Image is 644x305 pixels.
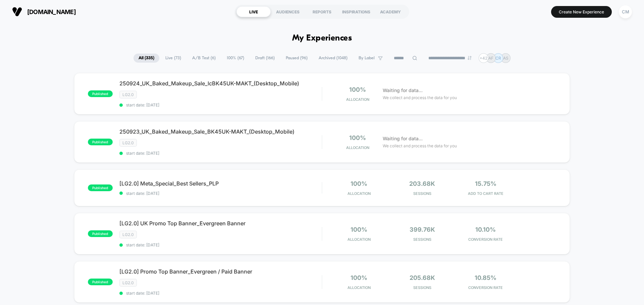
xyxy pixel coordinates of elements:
[468,56,472,60] img: end
[373,6,408,17] div: ACADEMY
[475,180,496,187] span: 15.75%
[351,180,367,187] span: 100%
[292,33,352,43] h1: My Experiences
[410,274,435,281] span: 205.68k
[119,220,322,227] span: [LG2.0] UK Promo Top Banner_Evergreen Banner
[119,80,322,87] span: 250924_UK_Baked_Makeup_Sale_lcBK45UK-MAKT_(Desktop_Mobile)
[281,54,313,63] span: Paused ( 96 )
[617,5,634,19] button: CM
[383,143,457,149] span: We collect and process the data for you
[383,135,423,142] span: Waiting for data...
[339,6,373,17] div: INSPIRATIONS
[119,279,137,287] span: LG2.0
[347,191,371,196] span: Allocation
[119,139,137,147] span: LG2.0
[455,237,516,242] span: CONVERSION RATE
[347,237,371,242] span: Allocation
[27,8,76,15] span: [DOMAIN_NAME]
[392,237,452,242] span: Sessions
[619,5,632,18] div: CM
[349,134,366,141] span: 100%
[119,191,322,196] span: start date: [DATE]
[475,226,496,233] span: 10.10%
[455,191,516,196] span: ADD TO CART RATE
[119,180,322,187] span: [LG2.0] Meta_Special_Best Sellers_PLP
[88,90,113,97] span: published
[346,97,369,102] span: Allocation
[88,279,113,285] span: published
[222,54,249,63] span: 100% ( 67 )
[383,94,457,101] span: We collect and process the data for you
[119,268,322,275] span: [LG2.0] Promo Top Banner_Evergreen / Paid Banner
[475,274,496,281] span: 10.85%
[455,285,516,290] span: CONVERSION RATE
[495,56,501,61] p: CR
[392,285,452,290] span: Sessions
[12,7,22,17] img: Visually logo
[160,54,186,63] span: Live ( 73 )
[119,291,322,296] span: start date: [DATE]
[347,285,371,290] span: Allocation
[346,145,369,150] span: Allocation
[409,180,435,187] span: 203.68k
[119,242,322,247] span: start date: [DATE]
[88,184,113,191] span: published
[479,53,488,63] div: + 42
[383,87,423,94] span: Waiting for data...
[349,86,366,93] span: 100%
[119,91,137,98] span: LG2.0
[187,54,221,63] span: A/B Test ( 6 )
[119,102,322,107] span: start date: [DATE]
[88,139,113,145] span: published
[236,6,271,17] div: LIVE
[392,191,452,196] span: Sessions
[119,151,322,156] span: start date: [DATE]
[410,226,435,233] span: 399.76k
[359,56,375,61] span: By Label
[250,54,280,63] span: Draft ( 166 )
[351,226,367,233] span: 100%
[10,6,78,17] button: [DOMAIN_NAME]
[503,56,508,61] p: AS
[133,54,159,63] span: All ( 335 )
[488,56,493,61] p: AF
[271,6,305,17] div: AUDIENCES
[119,231,137,238] span: LG2.0
[351,274,367,281] span: 100%
[551,6,612,18] button: Create New Experience
[305,6,339,17] div: REPORTS
[314,54,353,63] span: Archived ( 1048 )
[88,230,113,237] span: published
[119,128,322,135] span: 250923_UK_Baked_Makeup_Sale_BK45UK-MAKT_(Desktop_Mobile)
